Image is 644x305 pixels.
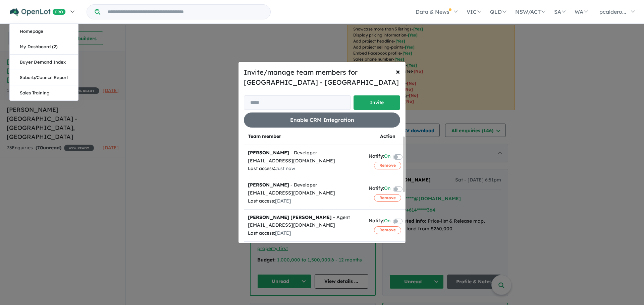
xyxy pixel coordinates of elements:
[248,197,361,205] div: Last access:
[599,8,626,15] span: pcaldero...
[369,152,390,161] div: Notify:
[248,214,332,220] strong: [PERSON_NAME] [PERSON_NAME]
[248,165,361,173] div: Last access:
[369,217,390,226] div: Notify:
[369,184,390,194] div: Notify:
[248,229,361,237] div: Last access:
[10,39,78,55] a: My Dashboard (2)
[384,184,390,194] span: On
[248,221,361,229] div: [EMAIL_ADDRESS][DOMAIN_NAME]
[248,182,289,188] strong: [PERSON_NAME]
[248,150,289,156] strong: [PERSON_NAME]
[248,181,361,189] div: - Developer
[248,214,361,222] div: - Agent
[10,85,78,100] a: Sales Training
[354,95,400,110] button: Invite
[275,230,291,236] span: [DATE]
[244,112,400,128] button: Enable CRM Integration
[396,66,400,76] span: ×
[10,8,66,16] img: Openlot PRO Logo White
[10,24,78,39] a: Homepage
[10,70,78,85] a: Suburb/Council Report
[248,189,361,197] div: [EMAIL_ADDRESS][DOMAIN_NAME]
[275,165,295,171] span: Just now
[275,198,291,204] span: [DATE]
[365,129,411,145] th: Action
[244,129,365,145] th: Team member
[248,157,361,165] div: [EMAIL_ADDRESS][DOMAIN_NAME]
[374,194,401,202] button: Remove
[384,217,390,226] span: On
[384,152,390,161] span: On
[10,55,78,70] a: Buyer Demand Index
[102,5,269,19] input: Try estate name, suburb, builder or developer
[374,162,401,169] button: Remove
[248,149,361,157] div: - Developer
[244,67,400,87] h5: Invite/manage team members for [GEOGRAPHIC_DATA] - [GEOGRAPHIC_DATA]
[374,226,401,234] button: Remove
